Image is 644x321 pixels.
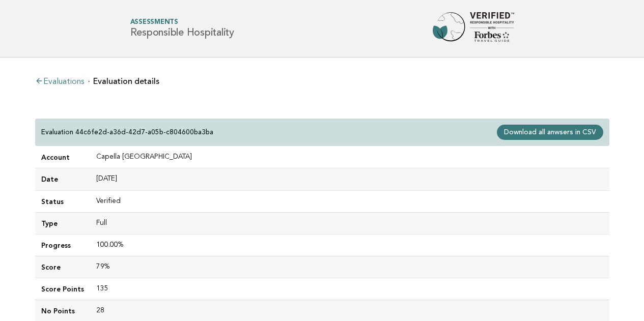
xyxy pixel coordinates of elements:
[130,19,234,26] span: Assessments
[130,19,234,38] h1: Responsible Hospitality
[88,77,159,85] li: Evaluation details
[35,234,90,256] td: Progress
[90,212,609,234] td: Full
[497,125,603,140] a: Download all anwsers in CSV
[90,234,609,256] td: 100.00%
[35,190,90,212] td: Status
[90,147,609,168] td: Capella [GEOGRAPHIC_DATA]
[35,168,90,190] td: Date
[41,128,213,137] p: Evaluation 44c6fe2d-a36d-42d7-a05b-c804600ba3ba
[433,12,514,45] img: Forbes Travel Guide
[35,278,90,300] td: Score Points
[90,190,609,212] td: Verified
[35,78,84,86] a: Evaluations
[90,278,609,300] td: 135
[90,168,609,190] td: [DATE]
[35,256,90,278] td: Score
[35,212,90,234] td: Type
[35,147,90,168] td: Account
[90,256,609,278] td: 79%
